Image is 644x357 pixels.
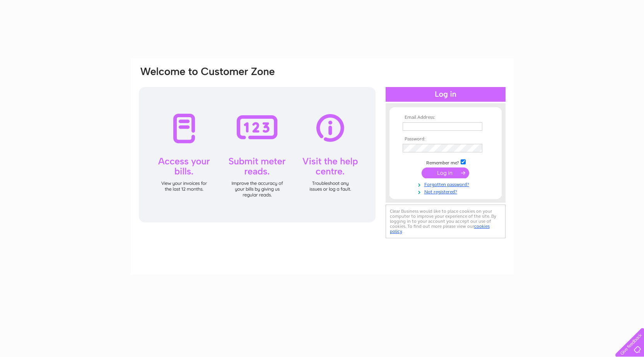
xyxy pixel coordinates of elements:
[386,205,506,238] div: Clear Business would like to place cookies on your computer to improve your experience of the sit...
[403,180,490,188] a: Forgotten password?
[390,224,490,234] a: cookies policy
[403,188,490,195] a: Not registered?
[401,137,490,142] th: Password:
[422,167,469,178] input: Submit
[401,115,490,120] th: Email Address:
[401,158,490,166] td: Remember me?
